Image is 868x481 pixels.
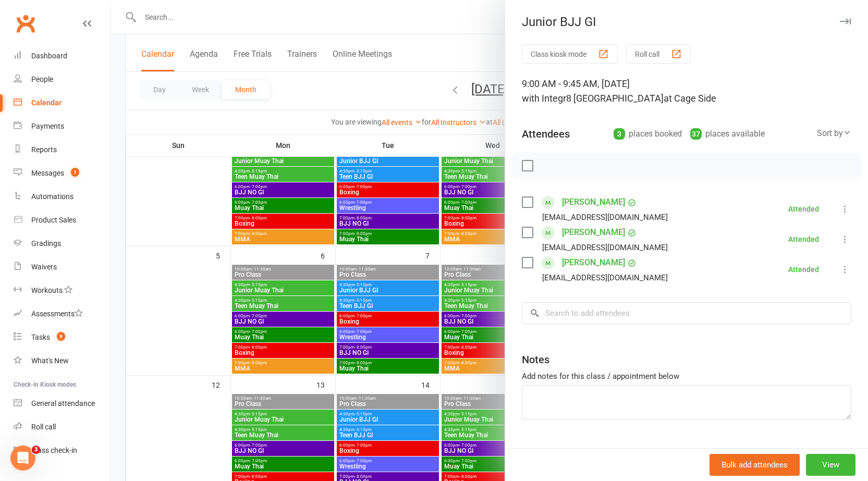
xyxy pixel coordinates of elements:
[14,208,110,232] a: Product Sales
[32,446,40,454] span: 3
[31,122,64,130] div: Payments
[817,127,851,140] div: Sort by
[31,52,67,60] div: Dashboard
[14,349,110,373] a: What's New
[522,93,664,104] span: with Integr8 [GEOGRAPHIC_DATA]
[690,128,702,140] div: 37
[626,44,691,64] button: Roll call
[505,15,868,29] div: Junior BJJ GI
[31,310,83,318] div: Assessments
[14,415,110,439] a: Roll call
[13,10,39,36] a: Clubworx
[31,286,63,294] div: Workouts
[57,332,65,341] span: 9
[562,194,625,211] a: [PERSON_NAME]
[31,98,62,107] div: Calendar
[542,271,668,285] div: [EMAIL_ADDRESS][DOMAIN_NAME]
[562,254,625,271] a: [PERSON_NAME]
[14,91,110,115] a: Calendar
[14,255,110,279] a: Waivers
[614,128,625,140] div: 3
[31,356,69,365] div: What's New
[14,392,110,415] a: General attendance kiosk mode
[788,236,819,243] div: Attended
[14,232,110,255] a: Gradings
[14,115,110,138] a: Payments
[31,75,53,83] div: People
[522,302,851,324] input: Search to add attendees
[522,127,570,141] div: Attendees
[10,446,35,471] iframe: Intercom live chat
[14,302,110,326] a: Assessments
[31,423,56,431] div: Roll call
[562,224,625,241] a: [PERSON_NAME]
[31,333,50,341] div: Tasks
[31,446,77,454] div: Class check-in
[690,127,765,141] div: places available
[542,241,668,254] div: [EMAIL_ADDRESS][DOMAIN_NAME]
[522,352,549,367] div: Notes
[14,439,110,462] a: Class kiosk mode
[31,239,61,248] div: Gradings
[31,192,74,201] div: Automations
[31,399,95,408] div: General attendance
[788,205,819,213] div: Attended
[664,93,716,104] span: at Cage Side
[14,326,110,349] a: Tasks 9
[14,44,110,68] a: Dashboard
[14,162,110,185] a: Messages 1
[71,168,79,177] span: 1
[542,211,668,224] div: [EMAIL_ADDRESS][DOMAIN_NAME]
[614,127,682,141] div: places booked
[522,77,851,106] div: 9:00 AM - 9:45 AM, [DATE]
[522,370,851,383] div: Add notes for this class / appointment below
[522,44,618,64] button: Class kiosk mode
[31,216,76,224] div: Product Sales
[31,263,57,271] div: Waivers
[31,145,57,154] div: Reports
[806,454,855,476] button: View
[31,169,64,177] div: Messages
[14,68,110,91] a: People
[14,279,110,302] a: Workouts
[14,185,110,208] a: Automations
[788,266,819,273] div: Attended
[710,454,800,476] button: Bulk add attendees
[14,138,110,162] a: Reports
